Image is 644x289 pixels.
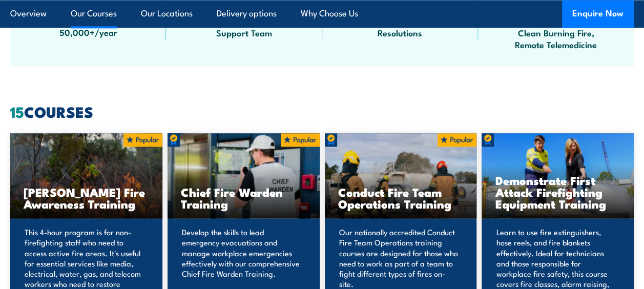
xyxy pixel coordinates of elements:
[338,186,464,210] h3: Conduct Fire Team Operations Training
[181,186,306,210] h3: Chief Fire Warden Training
[24,186,149,210] h3: [PERSON_NAME] Fire Awareness Training
[354,3,446,38] span: Fast Response, Fast Decisions, Fast Resolutions
[10,100,24,123] strong: 15
[198,3,290,38] span: Specialist Training Facilities with 150+ Support Team
[510,3,602,51] span: Technology, VR, Medisim Simulations, Clean Burning Fire, Remote Telemedicine
[495,174,620,210] h3: Demonstrate First Attack Firefighting Equipment Training
[10,105,634,118] h2: COURSES
[42,3,134,38] span: Australia Wide Training 50,000+/year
